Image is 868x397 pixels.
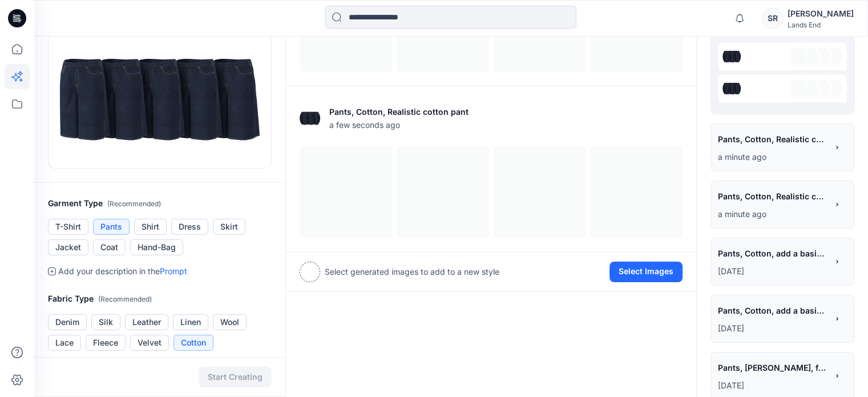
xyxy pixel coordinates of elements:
[86,335,126,351] button: Fleece
[718,245,826,262] span: Pants, Cotton, add a basic polo to cover the chest area
[213,219,245,235] button: Skirt
[130,239,183,255] button: Hand-Bag
[329,105,469,119] p: Pants, Cotton, Realistic cotton pant
[722,47,741,66] img: eyJhbGciOiJIUzI1NiIsImtpZCI6IjAiLCJ0eXAiOiJKV1QifQ.eyJkYXRhIjp7InR5cGUiOiJzdG9yYWdlIiwicGF0aCI6Im...
[718,302,826,319] span: Pants, Cotton, add a basic polo to cover the chest area
[107,199,161,208] span: ( Recommended )
[93,239,126,255] button: Coat
[173,314,208,330] button: Linen
[98,295,152,303] span: ( Recommended )
[48,314,87,330] button: Denim
[213,314,247,330] button: Wool
[48,292,272,306] h2: Fabric Type
[160,266,187,276] a: Prompt
[48,197,272,211] h2: Garment Type
[718,359,826,376] span: Pants, Cotton, follow this image I want to realistic image
[173,335,213,351] button: Cotton
[130,335,169,351] button: Velvet
[91,314,120,330] button: Silk
[718,264,827,278] p: July 23, 2025
[609,262,683,282] button: Select Images
[788,21,854,29] div: Lands End
[718,207,827,221] p: September 08, 2025
[48,239,88,255] button: Jacket
[329,119,469,131] span: a few seconds ago
[93,219,130,235] button: Pants
[718,131,826,147] span: Pants, Cotton, Realistic cotton pant
[762,8,783,29] div: SR
[58,264,187,278] p: Add your description in the
[48,335,81,351] button: Lace
[718,322,827,335] p: July 23, 2025
[325,265,499,279] p: Select generated images to add to a new style
[718,188,826,204] span: Pants, Cotton, Realistic cotton pant
[134,219,167,235] button: Shirt
[788,7,854,21] div: [PERSON_NAME]
[171,219,208,235] button: Dress
[125,314,168,330] button: Leather
[53,35,267,163] img: eyJhbGciOiJIUzI1NiIsImtpZCI6IjAiLCJ0eXAiOiJKV1QifQ.eyJkYXRhIjp7InR5cGUiOiJzdG9yYWdlIiwicGF0aCI6Im...
[718,150,827,164] p: September 08, 2025
[48,219,88,235] button: T-Shirt
[722,79,741,98] img: eyJhbGciOiJIUzI1NiIsImtpZCI6IjAiLCJ0eXAiOiJKV1QifQ.eyJkYXRhIjp7InR5cGUiOiJzdG9yYWdlIiwicGF0aCI6Im...
[718,379,827,392] p: July 23, 2025
[300,108,320,129] img: eyJhbGciOiJIUzI1NiIsImtpZCI6IjAiLCJ0eXAiOiJKV1QifQ.eyJkYXRhIjp7InR5cGUiOiJzdG9yYWdlIiwicGF0aCI6Im...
